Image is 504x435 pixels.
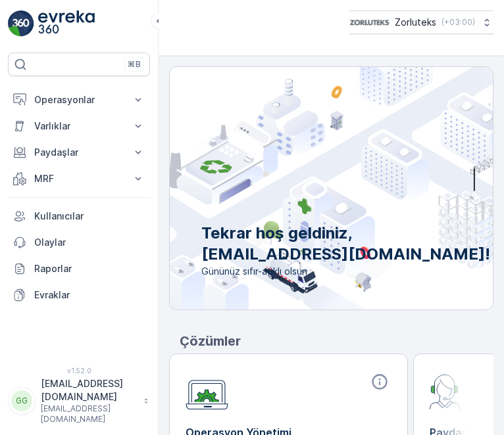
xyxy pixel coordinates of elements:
[349,15,390,30] img: 6-1-9-3_wQBzyll.png
[34,172,124,185] p: MRF
[8,166,150,192] button: MRF
[395,16,436,29] p: Zorluteks
[441,17,475,28] p: ( +03:00 )
[201,223,493,265] p: Tekrar hoş geldiniz, [EMAIL_ADDRESS][DOMAIN_NAME]!
[41,403,137,424] p: [EMAIL_ADDRESS][DOMAIN_NAME]
[8,282,150,308] a: Evraklar
[201,265,493,278] span: Gününüz sıfır-atıklı olsun
[34,93,124,106] p: Operasyonlar
[11,390,32,411] div: GG
[8,87,150,113] button: Operasyonlar
[8,203,150,229] a: Kullanıcılar
[8,229,150,256] a: Olaylar
[34,262,145,275] p: Raporlar
[186,373,228,410] img: module-icon
[349,11,493,34] button: Zorluteks(+03:00)
[8,139,150,166] button: Paydaşlar
[34,210,145,223] p: Kullanıcılar
[128,59,141,70] p: ⌘B
[180,331,493,351] p: Çözümler
[8,11,34,37] img: logo
[38,11,95,37] img: logo_light-DOdMpM7g.png
[8,367,150,375] span: v 1.52.0
[34,288,145,302] p: Evraklar
[8,377,150,424] button: GG[EMAIL_ADDRESS][DOMAIN_NAME][EMAIL_ADDRESS][DOMAIN_NAME]
[41,377,137,403] p: [EMAIL_ADDRESS][DOMAIN_NAME]
[34,146,124,159] p: Paydaşlar
[34,236,145,249] p: Olaylar
[34,120,124,133] p: Varlıklar
[8,256,150,282] a: Raporlar
[8,113,150,139] button: Varlıklar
